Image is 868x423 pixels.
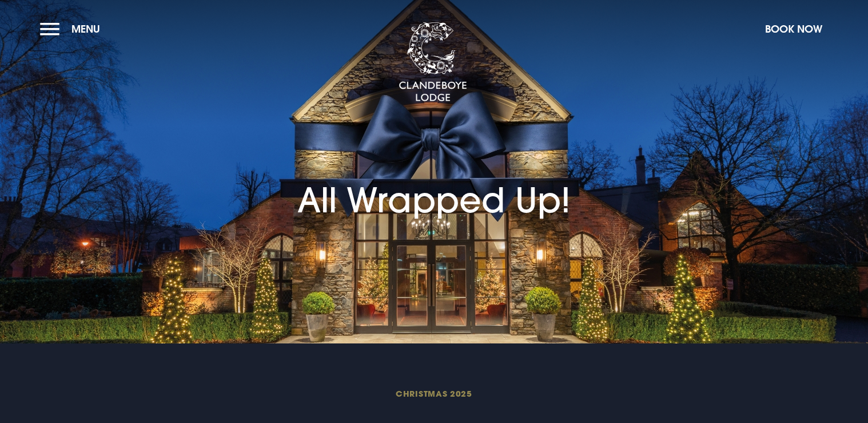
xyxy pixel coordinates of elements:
span: Christmas 2025 [162,388,706,399]
button: Book Now [759,17,828,41]
h1: All Wrapped Up! [297,129,571,221]
span: Menu [71,22,100,35]
img: Clandeboye Lodge [399,22,467,102]
button: Menu [40,17,106,41]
